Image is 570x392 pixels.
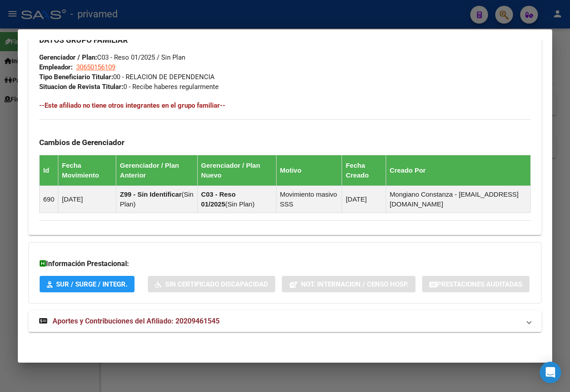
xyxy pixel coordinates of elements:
button: SUR / SURGE / INTEGR. [40,276,134,292]
button: Sin Certificado Discapacidad [148,276,275,292]
strong: Empleador: [39,63,73,71]
span: SUR / SURGE / INTEGR. [56,280,127,288]
strong: Tipo Beneficiario Titular: [39,73,113,81]
button: Prestaciones Auditadas [422,276,529,292]
button: Not. Internacion / Censo Hosp. [282,276,415,292]
h3: Cambios de Gerenciador [39,137,531,147]
strong: Gerenciador / Plan: [39,53,97,61]
th: Gerenciador / Plan Anterior [116,155,197,186]
td: ( ) [116,186,197,213]
span: 00 - RELACION DE DEPENDENCIA [39,73,215,81]
h3: DATOS GRUPO FAMILIAR [39,35,531,45]
td: Movimiento masivo SSS [276,186,342,213]
h4: --Este afiliado no tiene otros integrantes en el grupo familiar-- [39,101,531,110]
strong: C03 - Reso 01/2025 [201,190,236,208]
h3: Información Prestacional: [40,259,530,269]
th: Gerenciador / Plan Nuevo [197,155,276,186]
strong: Z99 - Sin Identificar [120,190,181,198]
th: Fecha Movimiento [58,155,116,186]
span: Prestaciones Auditadas [437,280,522,288]
span: 0 - Recibe haberes regularmente [39,83,219,91]
th: Motivo [276,155,342,186]
th: Id [40,155,58,186]
span: Sin Plan [228,200,252,208]
span: 30650156109 [76,63,115,71]
span: Sin Certificado Discapacidad [165,280,268,288]
td: Mongiano Constanza - [EMAIL_ADDRESS][DOMAIN_NAME] [386,186,531,213]
strong: Situacion de Revista Titular: [39,83,123,91]
mat-expansion-panel-header: Aportes y Contribuciones del Afiliado: 20209461545 [28,311,541,332]
span: Aportes y Contribuciones del Afiliado: 20209461545 [53,317,220,325]
td: [DATE] [342,186,386,213]
td: 690 [40,186,58,213]
td: ( ) [197,186,276,213]
td: [DATE] [58,186,116,213]
div: Open Intercom Messenger [540,362,561,383]
span: Not. Internacion / Censo Hosp. [301,280,408,288]
th: Creado Por [386,155,531,186]
span: C03 - Reso 01/2025 / Sin Plan [39,53,185,61]
th: Fecha Creado [342,155,386,186]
